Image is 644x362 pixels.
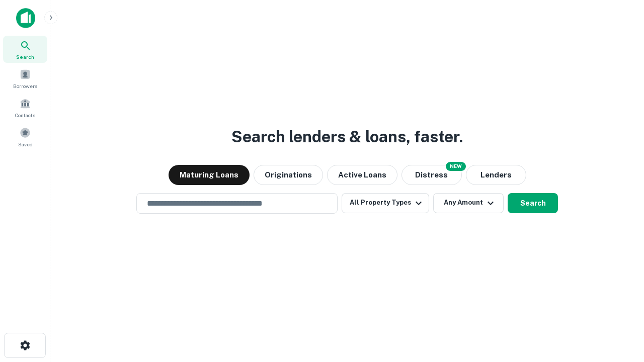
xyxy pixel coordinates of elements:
button: Originations [254,165,323,185]
button: Search distressed loans with lien and other non-mortgage details. [401,165,462,185]
span: Search [16,53,34,61]
button: Any Amount [433,193,504,213]
button: Search [508,193,558,213]
div: NEW [446,162,466,171]
button: Active Loans [327,165,397,185]
button: Lenders [466,165,526,185]
span: Saved [18,140,33,148]
span: Contacts [15,111,35,119]
a: Search [3,36,47,63]
button: All Property Types [342,193,429,213]
a: Saved [3,123,47,150]
iframe: Chat Widget [594,282,644,330]
span: Borrowers [13,82,37,90]
img: capitalize-icon.png [16,8,35,28]
a: Borrowers [3,65,47,92]
h3: Search lenders & loans, faster. [231,125,463,149]
a: Contacts [3,94,47,121]
button: Maturing Loans [169,165,250,185]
